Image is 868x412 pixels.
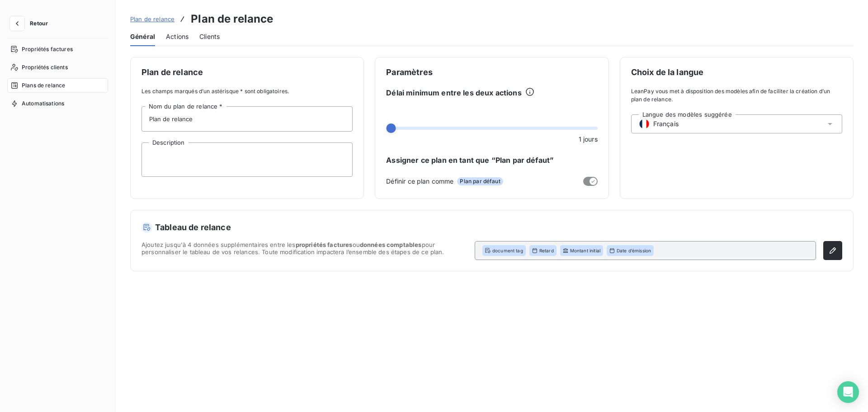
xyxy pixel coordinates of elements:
[570,247,600,254] span: Montant initial
[386,176,453,186] span: Définir ce plan comme
[386,87,521,98] span: Délai minimum entre les deux actions
[539,247,554,254] span: Retard
[7,42,108,57] a: Propriétés factures
[142,221,842,234] h5: Tableau de relance
[296,241,353,248] span: propriétés factures
[360,241,422,248] span: données comptables
[492,247,523,254] span: document tag
[142,241,467,260] span: Ajoutez jusqu'à 4 données supplémentaires entre les ou pour personnaliser le tableau de vos relan...
[22,45,73,53] span: Propriétés factures
[837,381,859,403] div: Open Intercom Messenger
[191,11,273,27] h3: Plan de relance
[7,96,108,111] a: Automatisations
[142,87,353,95] span: Les champs marqués d’un astérisque * sont obligatoires.
[166,32,189,41] span: Actions
[579,134,598,144] span: 1 jours
[386,155,597,166] span: Assigner ce plan en tant que “Plan par défaut”
[22,81,65,90] span: Plans de relance
[631,87,842,104] span: LeanPay vous met à disposition des modèles afin de faciliter la création d’un plan de relance.
[130,14,175,24] a: Plan de relance
[142,68,353,76] span: Plan de relance
[653,119,679,128] span: Français
[7,16,55,31] button: Retour
[631,68,842,76] span: Choix de la langue
[142,106,353,132] input: placeholder
[7,60,108,75] a: Propriétés clients
[22,99,64,108] span: Automatisations
[130,32,155,41] span: Général
[386,68,597,76] span: Paramètres
[130,15,175,23] span: Plan de relance
[7,78,108,93] a: Plans de relance
[22,63,68,71] span: Propriétés clients
[457,177,503,185] span: Plan par défaut
[617,247,651,254] span: Date d’émission
[30,21,48,26] span: Retour
[199,32,220,41] span: Clients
